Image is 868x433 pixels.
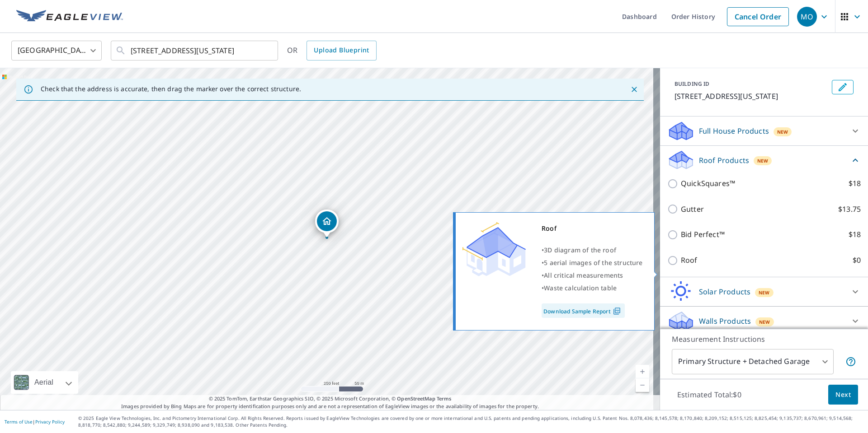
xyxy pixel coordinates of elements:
[675,80,709,88] p: BUILDING ID
[670,385,749,405] p: Estimated Total: $0
[314,45,369,56] span: Upload Blueprint
[397,395,435,402] a: OpenStreetMap
[542,303,625,318] a: Download Sample Report
[628,84,640,95] button: Close
[5,419,65,424] p: |
[849,229,861,240] p: $18
[544,258,642,267] span: 5 aerial images of the structure
[699,316,751,326] p: Walls Products
[849,178,861,189] p: $18
[727,7,789,26] a: Cancel Order
[777,128,788,135] span: New
[542,256,643,269] div: •
[5,419,33,425] a: Terms of Use
[838,204,861,215] p: $13.75
[699,126,769,136] p: Full House Products
[16,10,123,23] img: EV Logo
[681,255,698,266] p: Roof
[544,284,617,292] span: Waste calculation table
[636,378,649,392] a: Current Level 17, Zoom Out
[832,80,854,94] button: Edit building 1
[675,91,828,102] p: [STREET_ADDRESS][US_STATE]
[437,395,452,402] a: Terms
[667,310,861,332] div: Walls ProductsNew
[78,415,863,428] p: © 2025 Eagle View Technologies, Inc. and Pictometry International Corp. All Rights Reserved. Repo...
[315,210,339,237] div: Dropped pin, building 1, Residential property, 2780 Dristol Dr Colorado Springs, CO 80920
[209,395,452,403] span: © 2025 TomTom, Earthstar Geographics SIO, © 2025 Microsoft Corporation, ©
[797,7,817,27] div: MO
[699,155,749,166] p: Roof Products
[32,371,56,394] div: Aerial
[853,255,861,266] p: $0
[544,246,616,254] span: 3D diagram of the roof
[835,389,851,400] span: Next
[11,38,102,63] div: [GEOGRAPHIC_DATA]
[828,385,858,405] button: Next
[462,222,526,276] img: Premium
[759,289,770,296] span: New
[41,85,301,93] p: Check that the address is accurate, then drag the marker over the correct structure.
[542,269,643,282] div: •
[845,356,856,367] span: Your report will include the primary structure and a detached garage if one exists.
[544,271,623,279] span: All critical measurements
[542,244,643,256] div: •
[757,157,769,164] span: New
[611,307,623,315] img: Pdf Icon
[672,349,834,374] div: Primary Structure + Detached Garage
[542,282,643,294] div: •
[667,120,861,142] div: Full House ProductsNew
[636,365,649,378] a: Current Level 17, Zoom In
[681,178,735,189] p: QuickSquares™
[681,229,725,240] p: Bid Perfect™
[287,41,377,61] div: OR
[667,281,861,303] div: Solar ProductsNew
[699,286,750,297] p: Solar Products
[681,204,704,215] p: Gutter
[542,222,643,235] div: Roof
[11,371,78,394] div: Aerial
[667,149,861,171] div: Roof ProductsNew
[672,334,856,345] p: Measurement Instructions
[307,41,376,61] a: Upload Blueprint
[131,38,259,63] input: Search by address or latitude-longitude
[35,419,65,425] a: Privacy Policy
[759,318,770,326] span: New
